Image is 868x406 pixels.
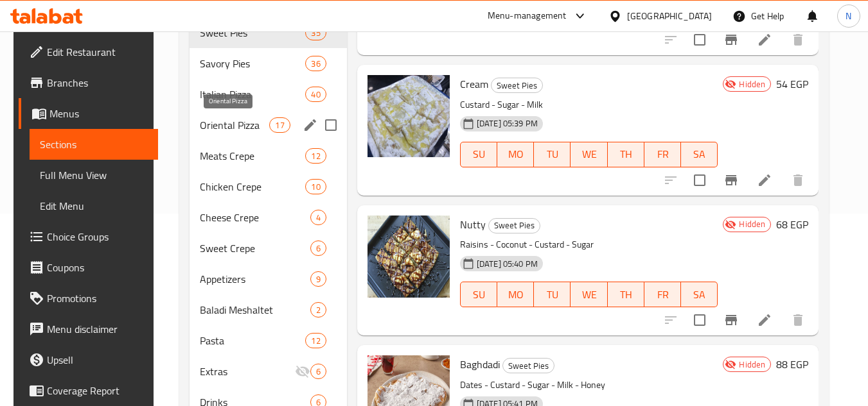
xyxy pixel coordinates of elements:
button: WE [571,282,607,307]
span: Italian Pizza [200,87,306,102]
button: SA [681,282,718,307]
a: Edit menu item [757,312,772,328]
button: TH [608,142,644,167]
span: Menu disclaimer [47,321,148,337]
a: Choice Groups [19,221,159,252]
span: WE [576,145,602,164]
span: 10 [306,181,325,193]
span: 9 [311,273,326,285]
span: Select to update [686,167,713,194]
p: Custard - Sugar - Milk [460,97,718,113]
button: MO [497,282,534,307]
div: Pasta [200,333,306,348]
span: 6 [311,242,326,255]
div: Pasta12 [190,325,347,356]
div: [GEOGRAPHIC_DATA] [627,9,712,23]
a: Sections [30,129,159,160]
span: TU [539,145,565,164]
div: Sweet Crepe6 [190,233,347,264]
span: 36 [306,58,325,70]
button: SA [681,142,718,167]
img: Nutty [368,216,450,298]
span: Sweet Pies [200,25,306,40]
h6: 68 EGP [776,216,808,233]
div: items [310,271,326,287]
span: 12 [306,150,325,162]
div: items [310,210,326,225]
div: Savory Pies36 [190,48,347,79]
span: Sections [40,137,148,152]
span: 4 [311,212,326,224]
span: Baghdadi [460,355,500,374]
button: delete [783,165,813,196]
span: Select to update [686,307,713,334]
button: Branch-specific-item [716,165,747,196]
div: Cheese Crepe4 [190,202,347,233]
span: Upsell [47,352,148,368]
div: Sweet Pies35 [190,17,347,48]
a: Menus [19,98,159,129]
span: Hidden [734,78,770,90]
button: MO [497,142,534,167]
div: items [305,56,326,71]
h6: 54 EGP [776,75,808,93]
a: Edit menu item [757,32,772,47]
div: Italian Pizza40 [190,79,347,110]
button: FR [644,142,681,167]
span: Oriental Pizza [200,117,270,133]
span: Hidden [734,359,770,371]
div: items [310,302,326,317]
button: WE [571,142,607,167]
span: Cream [460,74,488,94]
div: Menu-management [488,8,567,24]
div: Meats Crepe12 [190,140,347,171]
button: TH [608,282,644,307]
a: Coverage Report [19,375,159,406]
span: Nutty [460,215,486,234]
span: Baladi Meshaltet [200,302,310,317]
button: Branch-specific-item [716,305,747,335]
span: Select to update [686,26,713,53]
button: TU [534,282,571,307]
span: SA [686,285,713,304]
span: 40 [306,89,325,101]
div: Oriental Pizza17edit [190,110,347,140]
button: delete [783,305,813,335]
div: Sweet Pies [502,358,554,373]
div: items [305,25,326,40]
span: TH [613,285,639,304]
div: Sweet Pies [491,78,543,93]
button: FR [644,282,681,307]
span: 35 [306,27,325,39]
span: Hidden [734,218,770,230]
div: items [310,241,326,256]
a: Edit Restaurant [19,37,159,67]
span: Choice Groups [47,229,148,244]
div: items [305,148,326,164]
p: Dates - Custard - Sugar - Milk - Honey [460,377,718,393]
span: [DATE] 05:40 PM [472,258,543,270]
span: MO [502,145,529,164]
a: Coupons [19,252,159,283]
button: edit [301,115,320,135]
span: Edit Restaurant [47,44,148,60]
span: Coverage Report [47,383,148,398]
span: Menus [49,106,148,121]
span: Coupons [47,260,148,275]
div: items [305,87,326,102]
span: FR [650,285,676,304]
a: Edit Menu [30,190,159,221]
span: Sweet Pies [503,359,554,373]
span: 6 [311,366,326,378]
span: Branches [47,75,148,90]
span: Sweet Pies [489,218,540,233]
div: items [305,333,326,348]
span: Promotions [47,291,148,306]
h6: 88 EGP [776,355,808,373]
span: Sweet Pies [492,78,542,93]
a: Menu disclaimer [19,314,159,344]
span: 17 [270,119,289,131]
span: Extras [200,364,295,379]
